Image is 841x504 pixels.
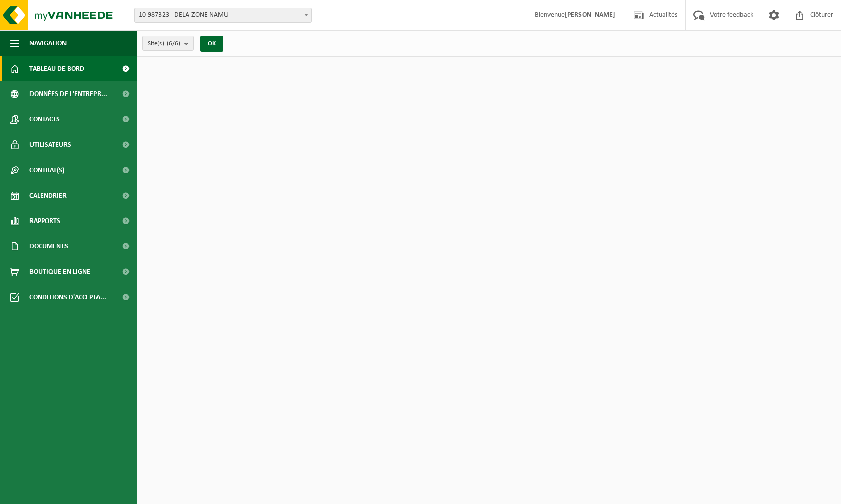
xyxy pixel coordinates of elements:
strong: [PERSON_NAME] [565,11,616,19]
span: Rapports [29,208,60,234]
span: Contrat(s) [29,157,64,183]
span: Documents [29,234,68,259]
count: (6/6) [167,40,180,47]
span: Site(s) [148,36,180,51]
button: Site(s)(6/6) [142,36,194,51]
span: 10-987323 - DELA-ZONE NAMU [135,8,311,22]
span: Conditions d'accepta... [29,285,106,310]
span: Navigation [29,30,67,56]
span: Boutique en ligne [29,259,90,285]
span: Tableau de bord [29,56,84,81]
span: Contacts [29,107,60,132]
button: OK [200,36,223,52]
span: Données de l'entrepr... [29,81,107,107]
span: 10-987323 - DELA-ZONE NAMU [134,8,312,23]
span: Utilisateurs [29,132,71,157]
span: Calendrier [29,183,67,208]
